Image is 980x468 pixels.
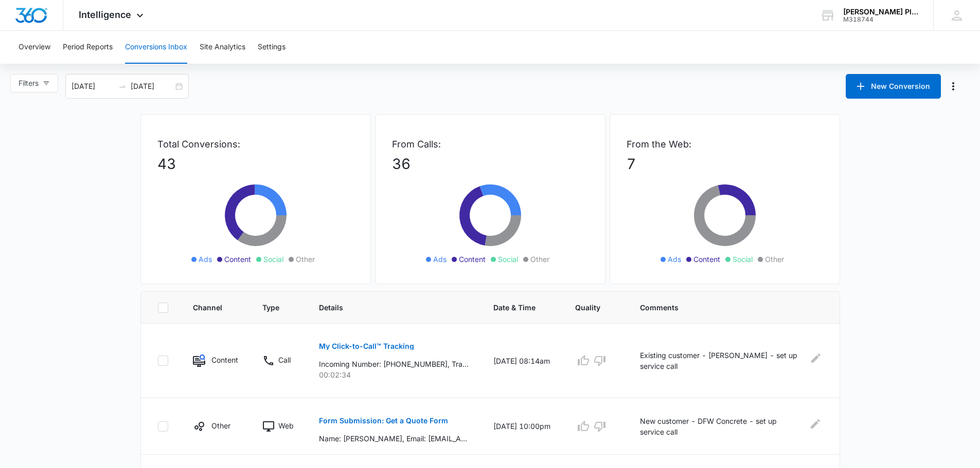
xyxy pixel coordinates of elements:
p: 36 [392,153,589,175]
p: My Click-to-Call™ Tracking [319,343,414,350]
input: End date [131,81,173,92]
p: Other [211,420,230,431]
span: Social [263,254,283,265]
span: Social [498,254,518,265]
span: Channel [193,302,223,313]
p: Incoming Number: [PHONE_NUMBER], Tracking Number: [PHONE_NUMBER], Ring To: [PHONE_NUMBER], Caller... [319,359,469,369]
span: Date & Time [493,302,536,313]
button: Overview [19,31,50,64]
p: From Calls: [392,137,589,151]
p: Call [278,354,291,365]
span: Type [262,302,279,313]
p: Web [278,420,294,431]
span: Intelligence [79,9,131,20]
td: [DATE] 10:00pm [481,398,563,455]
span: Ads [199,254,212,265]
span: Details [319,302,454,313]
button: Site Analytics [200,31,245,64]
button: My Click-to-Call™ Tracking [319,334,414,359]
button: Conversions Inbox [125,31,187,64]
span: Content [224,254,251,265]
span: to [118,82,127,90]
span: Content [693,254,720,265]
p: 7 [627,153,823,175]
button: Form Submission: Get a Quote Form [319,408,448,433]
button: Manage Numbers [945,78,961,95]
span: Ads [668,254,681,265]
span: Content [459,254,486,265]
p: Total Conversions: [157,137,354,151]
p: 43 [157,153,354,175]
p: Existing customer - [PERSON_NAME] - set up service call [640,350,803,371]
span: Other [296,254,315,265]
span: Quality [575,302,600,313]
button: New Conversion [846,74,941,99]
span: Other [530,254,549,265]
p: Name: [PERSON_NAME], Email: [EMAIL_ADDRESS][DOMAIN_NAME], Phone: [PHONE_NUMBER], Address: [STREET... [319,433,469,444]
div: account name [843,8,918,16]
td: [DATE] 08:14am [481,324,563,398]
button: Edit Comments [809,350,823,366]
p: Content [211,354,238,365]
span: Comments [640,302,808,313]
div: account id [843,16,918,23]
span: swap-right [118,82,127,90]
button: Period Reports [63,31,113,64]
p: 00:02:34 [319,369,469,380]
p: From the Web: [627,137,823,151]
button: Filters [10,74,58,92]
span: Ads [433,254,447,265]
button: Edit Comments [808,416,823,432]
button: Settings [258,31,286,64]
span: Social [733,254,753,265]
p: New customer - DFW Concrete - set up service call [640,416,801,437]
span: Other [765,254,784,265]
input: Start date [72,81,114,92]
span: Filters [19,78,39,89]
p: Form Submission: Get a Quote Form [319,417,448,424]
